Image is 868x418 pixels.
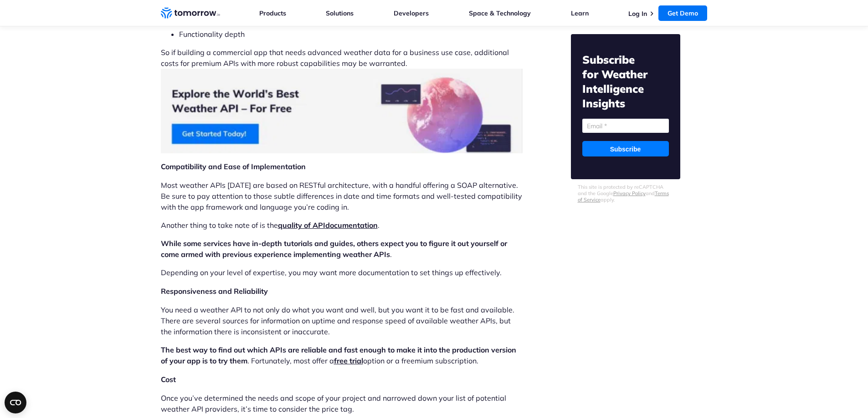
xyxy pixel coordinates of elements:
[5,392,26,413] button: Open CMP widget
[578,184,673,203] p: This site is protected by reCAPTCHA and the Google and apply.
[394,9,429,17] a: Developers
[325,221,378,230] strong: documentation
[161,304,523,337] p: You need a weather API to not only do what you want and well, but you want it to be fast and avai...
[582,119,669,133] input: Email *
[161,161,523,172] h3: Compatibility and Ease of Implementation
[161,344,523,366] p: . Fortunately, most offer a option or a freemium subscription.
[326,9,354,17] a: Solutions
[161,47,523,154] p: So if building a commercial app that needs advanced weather data for a business use case, additio...
[578,190,669,203] a: Terms of Service
[628,10,647,18] a: Log In
[469,9,531,17] a: Space & Technology
[334,356,363,365] a: free trial
[161,373,523,385] h3: Cost
[582,52,669,111] h2: Subscribe for Weather Intelligence Insights
[161,345,516,365] strong: The best way to find out which APIs are reliable and fast enough to make it into the production v...
[179,29,523,40] li: Functionality depth
[582,141,669,156] input: Subscribe
[278,221,378,230] a: quality of APIdocumentation
[161,239,507,259] strong: While some services have in-depth tutorials and guides, others expect you to figure it out yourse...
[259,9,286,17] a: Products
[161,393,523,414] p: Once you’ve determined the needs and scope of your project and narrowed down your list of potenti...
[161,180,523,212] p: Most weather APIs [DATE] are based on RESTful architecture, with a handful offering a SOAP altern...
[161,6,220,20] a: Home link
[161,69,523,154] img: Explore API
[161,267,523,278] p: Depending on your level of expertise, you may want more documentation to set things up effectively.
[658,5,707,21] a: Get Demo
[161,285,523,297] h3: Responsiveness and Reliability
[161,220,523,231] p: Another thing to take note of is the .
[613,190,646,196] a: Privacy Policy
[161,238,523,260] p: .
[571,9,589,17] a: Learn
